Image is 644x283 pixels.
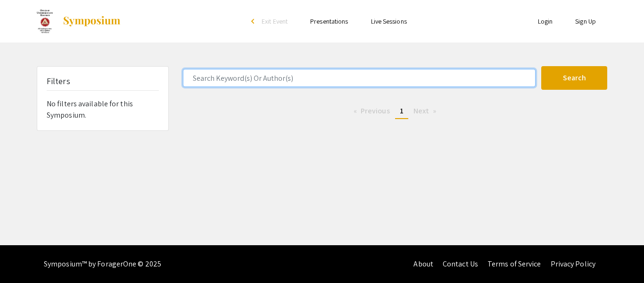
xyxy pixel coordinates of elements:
[538,17,553,26] a: Login
[183,69,536,87] input: Search Keyword(s) Or Author(s)
[37,9,53,33] img: Celebration of Undergraduate Research Spring 2022
[251,18,257,24] div: arrow_back_ios
[400,106,404,116] span: 1
[37,9,121,33] a: Celebration of Undergraduate Research Spring 2022
[371,17,407,26] a: Live Sessions
[44,245,161,283] div: Symposium™ by ForagerOne © 2025
[541,66,607,90] button: Search
[7,240,40,276] iframe: Chat
[413,106,429,116] span: Next
[575,17,596,26] a: Sign Up
[487,259,541,269] a: Terms of Service
[62,16,121,27] img: Symposium by ForagerOne
[361,106,390,116] span: Previous
[443,259,478,269] a: Contact Us
[413,259,433,269] a: About
[310,17,348,26] a: Presentations
[262,17,288,26] span: Exit Event
[37,67,168,130] div: No filters available for this Symposium.
[551,259,595,269] a: Privacy Policy
[47,76,70,86] h5: Filters
[183,104,607,119] ul: Pagination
